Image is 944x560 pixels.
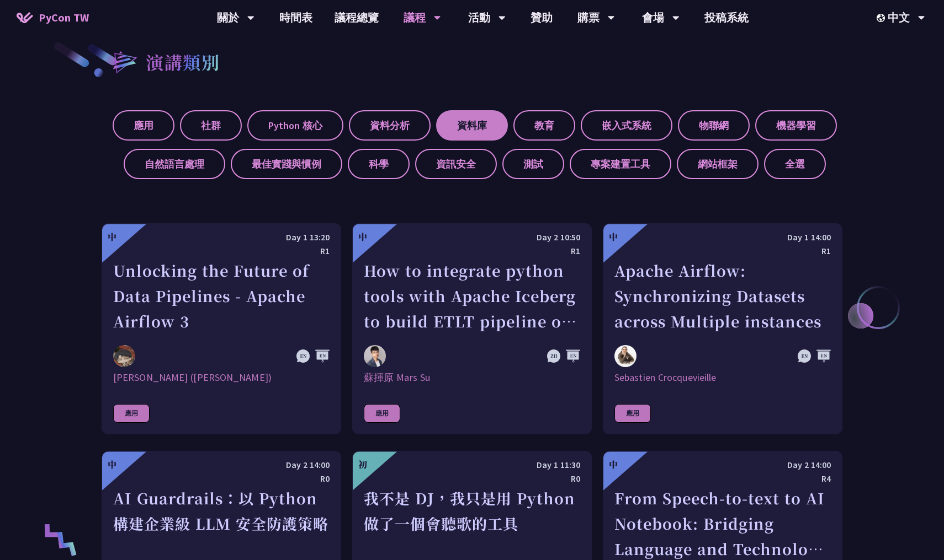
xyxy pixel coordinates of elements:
label: 測試 [502,149,564,179]
label: 全選 [764,149,826,179]
div: Day 1 14:00 [614,230,831,244]
label: 教育 [513,110,575,141]
label: Python 核心 [247,110,343,141]
div: Apache Airflow: Synchronizing Datasets across Multiple instances [614,258,831,334]
div: R4 [614,472,831,486]
div: Day 2 14:00 [614,458,831,472]
img: Sebastien Crocquevieille [614,345,637,367]
div: 蘇揮原 Mars Su [364,371,580,384]
div: 應用 [113,404,150,423]
span: PyCon TW [39,9,89,26]
div: 中 [358,230,367,244]
div: Day 2 10:50 [364,230,580,244]
img: 蘇揮原 Mars Su [364,345,386,367]
div: 中 [609,230,618,244]
label: 資料分析 [349,110,431,141]
label: 科學 [348,149,410,179]
a: 中 Day 1 14:00 R1 Apache Airflow: Synchronizing Datasets across Multiple instances Sebastien Crocq... [603,223,842,434]
h2: 演講類別 [146,49,220,75]
label: 機器學習 [755,110,837,141]
div: How to integrate python tools with Apache Iceberg to build ETLT pipeline on Shift-Left Architecture [364,258,580,334]
div: 初 [358,458,367,471]
img: Home icon of PyCon TW 2025 [17,12,33,23]
div: Day 1 11:30 [364,458,580,472]
div: R0 [113,472,330,486]
div: R1 [113,244,330,258]
label: 網站框架 [677,149,759,179]
a: PyCon TW [6,4,100,31]
div: R0 [364,472,580,486]
img: 李唯 (Wei Lee) [113,345,135,367]
div: R1 [614,244,831,258]
label: 專案建置工具 [570,149,671,179]
div: Sebastien Crocquevieille [614,371,831,384]
label: 自然語言處理 [124,149,225,179]
img: heading-bullet [102,41,146,83]
div: Unlocking the Future of Data Pipelines - Apache Airflow 3 [113,258,330,334]
div: Day 1 13:20 [113,230,330,244]
label: 最佳實踐與慣例 [231,149,342,179]
div: R1 [364,244,580,258]
div: 應用 [614,404,651,423]
label: 應用 [113,110,174,141]
label: 嵌入式系統 [581,110,672,141]
div: 應用 [364,404,400,423]
div: [PERSON_NAME] ([PERSON_NAME]) [113,371,330,384]
img: Locale Icon [877,14,888,22]
label: 資訊安全 [415,149,497,179]
div: Day 2 14:00 [113,458,330,472]
div: 中 [609,458,618,471]
div: 中 [108,230,116,244]
label: 社群 [180,110,242,141]
label: 物聯網 [678,110,750,141]
a: 中 Day 2 10:50 R1 How to integrate python tools with Apache Iceberg to build ETLT pipeline on Shif... [352,223,592,434]
label: 資料庫 [436,110,508,141]
div: 中 [108,458,116,471]
a: 中 Day 1 13:20 R1 Unlocking the Future of Data Pipelines - Apache Airflow 3 李唯 (Wei Lee) [PERSON_N... [102,223,341,434]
